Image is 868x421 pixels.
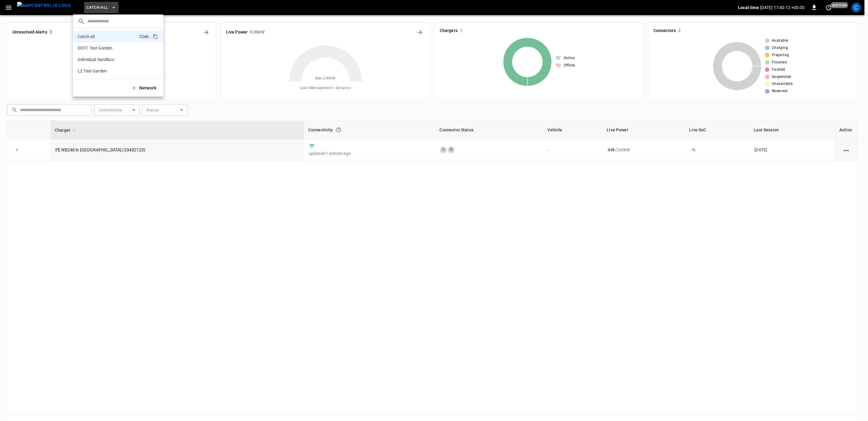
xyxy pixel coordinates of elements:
[152,33,159,40] div: copy
[127,82,161,94] button: Network
[78,45,137,51] p: DCFC Test Garden
[78,56,137,63] p: Individual Sandbox
[78,34,137,40] p: Catch-all
[78,68,137,74] p: L2 Test Garden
